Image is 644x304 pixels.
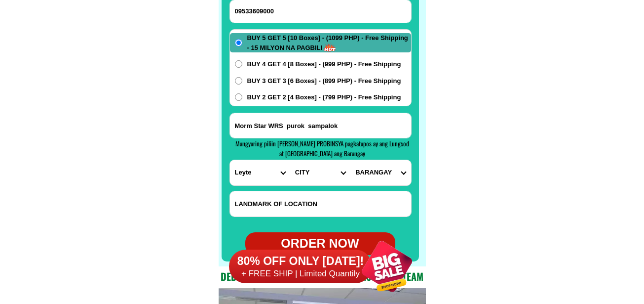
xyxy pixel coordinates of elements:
[230,160,290,185] select: Select province
[290,160,350,185] select: Select district
[247,59,401,69] span: BUY 4 GET 4 [8 Boxes] - (999 PHP) - Free Shipping
[235,93,242,101] input: BUY 2 GET 2 [4 Boxes] - (799 PHP) - Free Shipping
[229,254,372,269] h6: 80% OFF ONLY [DATE]!
[350,160,411,185] select: Select commune
[235,60,242,68] input: BUY 4 GET 4 [8 Boxes] - (999 PHP) - Free Shipping
[230,113,411,138] input: Input address
[235,39,242,46] input: BUY 5 GET 5 [10 Boxes] - (1099 PHP) - Free Shipping - 15 MILYON NA PAGBILI
[235,77,242,85] input: BUY 3 GET 3 [6 Boxes] - (899 PHP) - Free Shipping
[230,191,411,217] input: Input LANDMARKOFLOCATION
[247,92,401,102] span: BUY 2 GET 2 [4 Boxes] - (799 PHP) - Free Shipping
[219,269,426,284] h2: Dedicated and professional consulting team
[229,268,372,279] h6: + FREE SHIP | Limited Quantily
[235,138,409,158] span: Mangyaring piliin [PERSON_NAME] PROBINSYA pagkatapos ay ang Lungsod at [GEOGRAPHIC_DATA] ang Bara...
[247,33,411,52] span: BUY 5 GET 5 [10 Boxes] - (1099 PHP) - Free Shipping - 15 MILYON NA PAGBILI
[247,76,401,86] span: BUY 3 GET 3 [6 Boxes] - (899 PHP) - Free Shipping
